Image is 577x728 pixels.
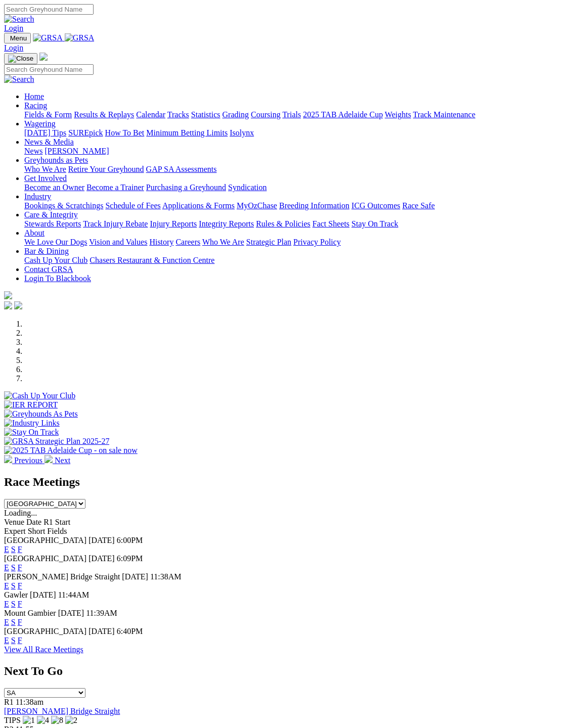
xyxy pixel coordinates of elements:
a: [DATE] Tips [24,128,66,137]
a: S [11,545,16,554]
img: 2025 TAB Adelaide Cup - on sale now [4,446,138,455]
a: Breeding Information [279,201,349,210]
span: 6:09PM [117,554,143,563]
span: [GEOGRAPHIC_DATA] [4,536,86,544]
a: Rules & Policies [256,219,310,228]
a: Weights [385,110,411,119]
input: Search [4,64,94,75]
a: Industry [24,192,51,201]
span: 11:38AM [150,572,182,581]
a: Cash Up Your Club [24,256,87,264]
h2: Race Meetings [4,475,573,489]
a: How To Bet [105,128,145,137]
a: Contact GRSA [24,265,73,274]
a: F [18,581,22,590]
a: Privacy Policy [293,238,341,246]
span: [DATE] [88,536,115,544]
a: E [4,600,9,608]
a: F [18,618,22,626]
img: Greyhounds As Pets [4,409,78,419]
a: Track Maintenance [413,110,475,119]
a: F [18,563,22,572]
a: S [11,636,16,645]
span: [DATE] [88,627,115,635]
a: Who We Are [24,165,66,173]
span: 11:44AM [58,590,90,599]
a: E [4,581,9,590]
a: Purchasing a Greyhound [146,183,226,192]
a: Applications & Forms [162,201,235,210]
a: MyOzChase [237,201,277,210]
a: Vision and Values [89,238,147,246]
a: We Love Our Dogs [24,238,87,246]
a: Racing [24,101,47,110]
img: logo-grsa-white.png [39,53,48,61]
a: Statistics [191,110,220,119]
a: Results & Replays [74,110,134,119]
span: [DATE] [88,554,115,563]
img: Stay On Track [4,428,59,437]
span: [PERSON_NAME] Bridge Straight [4,572,120,581]
span: 6:40PM [117,627,143,635]
a: Tracks [167,110,189,119]
img: GRSA Strategic Plan 2025-27 [4,437,109,446]
a: Stewards Reports [24,219,81,228]
div: Care & Integrity [24,219,573,229]
div: News & Media [24,147,573,156]
button: Toggle navigation [4,33,31,43]
a: Get Involved [24,174,67,183]
a: E [4,563,9,572]
img: Industry Links [4,419,60,428]
span: [DATE] [30,590,56,599]
input: Search [4,4,94,15]
img: 4 [37,716,49,725]
a: Integrity Reports [199,219,254,228]
img: chevron-right-pager-white.svg [45,455,53,463]
a: F [18,636,22,645]
a: Login To Blackbook [24,274,91,283]
img: 2 [65,716,77,725]
span: [GEOGRAPHIC_DATA] [4,627,86,635]
span: R1 [4,698,14,706]
img: Search [4,75,34,84]
a: Who We Are [202,238,244,246]
a: ICG Outcomes [351,201,400,210]
span: 11:39AM [86,609,117,617]
span: Fields [47,527,67,535]
span: Next [55,456,70,465]
span: [GEOGRAPHIC_DATA] [4,554,86,563]
span: Expert [4,527,26,535]
a: Login [4,43,23,52]
a: News [24,147,42,155]
a: Syndication [228,183,267,192]
span: Date [26,518,41,526]
div: Greyhounds as Pets [24,165,573,174]
span: [DATE] [58,609,84,617]
a: Careers [175,238,200,246]
a: Coursing [251,110,281,119]
a: Chasers Restaurant & Function Centre [90,256,214,264]
div: Industry [24,201,573,210]
img: logo-grsa-white.png [4,291,12,299]
a: Bookings & Scratchings [24,201,103,210]
img: 1 [23,716,35,725]
img: IER REPORT [4,400,58,409]
span: Venue [4,518,24,526]
a: Greyhounds as Pets [24,156,88,164]
span: Mount Gambier [4,609,56,617]
a: [PERSON_NAME] [45,147,109,155]
span: Menu [10,34,27,42]
img: GRSA [33,33,63,42]
a: Retire Your Greyhound [68,165,144,173]
span: 11:38am [16,698,43,706]
span: 6:00PM [117,536,143,544]
a: Schedule of Fees [105,201,160,210]
a: S [11,600,16,608]
div: Bar & Dining [24,256,573,265]
img: Cash Up Your Club [4,391,75,400]
a: E [4,636,9,645]
div: Wagering [24,128,573,138]
a: Strategic Plan [246,238,291,246]
a: GAP SA Assessments [146,165,217,173]
a: Trials [282,110,301,119]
